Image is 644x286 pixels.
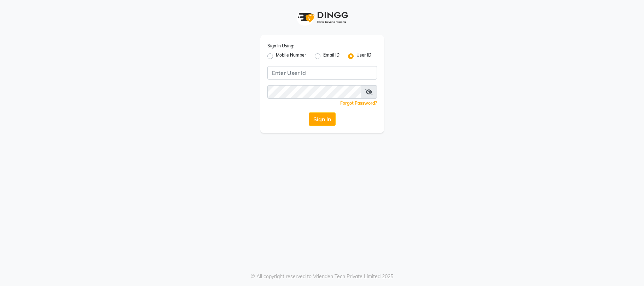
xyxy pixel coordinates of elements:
img: logo1.svg [294,7,350,28]
label: User ID [356,52,371,60]
label: Sign In Using: [267,43,294,49]
input: Username [267,85,361,99]
input: Username [267,66,377,80]
a: Forgot Password? [340,100,377,106]
label: Mobile Number [276,52,306,60]
button: Sign In [309,112,336,126]
label: Email ID [323,52,340,60]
